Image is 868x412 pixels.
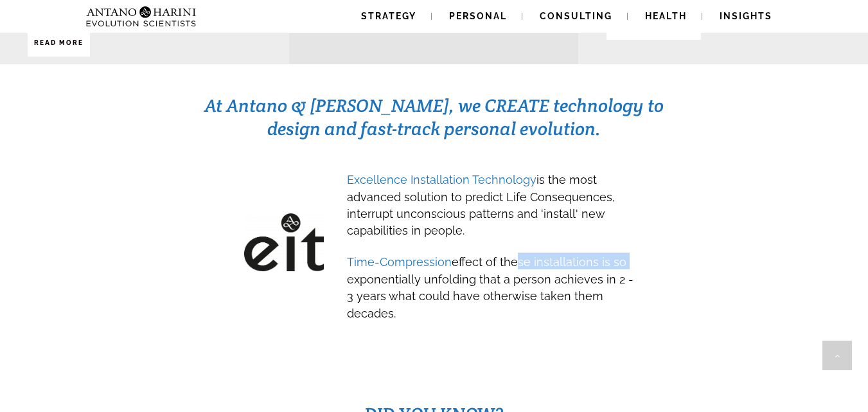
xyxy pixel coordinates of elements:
img: EIT-Black [244,213,324,272]
span: effect of these installations is so exponentially unfolding that a person achieves in 2 - 3 years... [347,255,633,319]
span: Excellence Installation Technology [347,173,536,186]
span: Consulting [540,11,612,21]
span: Personal [449,11,507,21]
span: Strategy [361,11,416,21]
span: At Antano & [PERSON_NAME], we CREATE technology to design and fast-track personal evolution. [204,94,664,140]
span: Health [645,11,687,21]
span: is the most advanced solution to predict Life Consequences, interrupt unconscious patterns and 'i... [347,173,615,237]
span: Insights [720,11,772,21]
a: Read More [28,30,90,57]
strong: Read More [34,39,84,46]
span: Time-Compression [347,255,452,269]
